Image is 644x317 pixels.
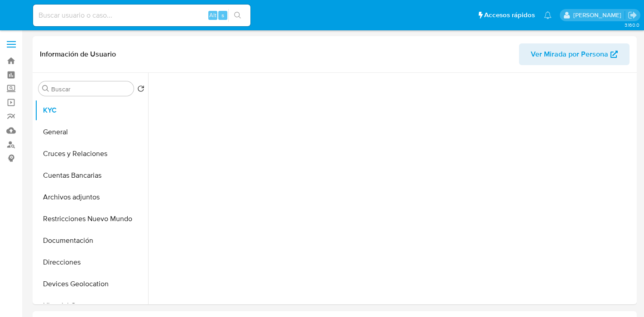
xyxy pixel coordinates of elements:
[35,251,148,273] button: Direcciones
[35,143,148,165] button: Cruces y Relaciones
[628,10,637,20] a: Salir
[51,85,130,93] input: Buscar
[35,186,148,208] button: Archivos adjuntos
[221,11,224,19] span: s
[573,11,625,19] p: fernando.ftapiamartinez@mercadolibre.com.mx
[519,43,630,65] button: Ver Mirada por Persona
[35,273,148,295] button: Devices Geolocation
[33,9,250,21] input: Buscar usuario o caso...
[484,10,535,20] span: Accesos rápidos
[35,99,148,121] button: KYC
[209,11,216,19] span: Alt
[40,50,116,59] h1: Información de Usuario
[544,11,552,19] a: Notificaciones
[137,85,144,95] button: Volver al orden por defecto
[35,295,148,317] button: Historial Casos
[531,43,608,65] span: Ver Mirada por Persona
[35,208,148,230] button: Restricciones Nuevo Mundo
[228,9,247,22] button: search-icon
[35,165,148,186] button: Cuentas Bancarias
[42,85,49,92] button: Buscar
[35,230,148,251] button: Documentación
[35,121,148,143] button: General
